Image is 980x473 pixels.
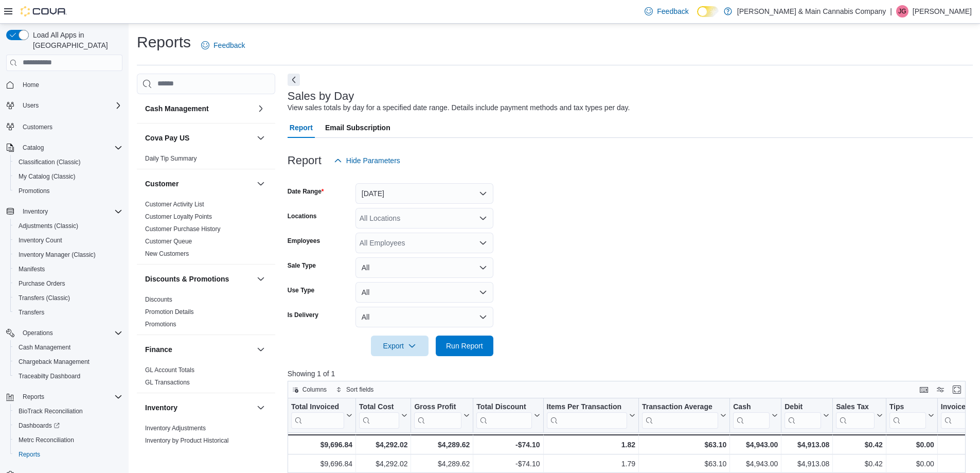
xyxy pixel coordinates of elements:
[446,341,483,351] span: Run Report
[291,402,344,429] div: Total Invoiced
[355,307,493,327] button: All
[19,187,50,195] span: Promotions
[19,391,48,403] button: Reports
[14,277,122,290] span: Purchase Orders
[255,132,267,144] button: Cova Pay US
[14,220,122,232] span: Adjustments (Classic)
[733,402,770,429] div: Cash
[288,237,320,245] label: Employees
[14,292,74,304] a: Transfers (Classic)
[476,402,540,429] button: Total Discount
[288,311,318,319] label: Is Delivery
[23,144,44,152] span: Catalog
[19,121,57,133] a: Customers
[145,250,189,257] a: New Customers
[2,98,127,113] button: Users
[145,225,221,233] a: Customer Purchase History
[19,205,122,218] span: Inventory
[19,99,122,112] span: Users
[291,402,344,412] div: Total Invoiced
[14,356,122,368] span: Chargeback Management
[19,436,74,444] span: Metrc Reconciliation
[29,30,122,50] span: Load All Apps in [GEOGRAPHIC_DATA]
[889,439,934,451] div: $0.00
[145,425,206,432] a: Inventory Adjustments
[145,155,197,162] a: Daily Tip Summary
[359,402,399,412] div: Total Cost
[19,78,122,91] span: Home
[145,308,194,316] span: Promotion Details
[19,407,83,415] span: BioTrack Reconciliation
[255,273,267,285] button: Discounts & Promotions
[19,158,81,166] span: Classification (Classic)
[14,263,49,275] a: Manifests
[479,214,487,222] button: Open list of options
[785,402,821,429] div: Debit
[19,422,60,430] span: Dashboards
[359,402,407,429] button: Total Cost
[642,439,726,451] div: $63.10
[14,341,122,354] span: Cash Management
[145,103,253,114] button: Cash Management
[836,402,875,412] div: Sales Tax
[14,448,122,461] span: Reports
[145,296,172,303] a: Discounts
[896,5,908,17] div: Julie Garcia
[14,306,122,319] span: Transfers
[889,402,926,429] div: Tips
[889,402,934,429] button: Tips
[330,150,404,171] button: Hide Parameters
[359,458,407,470] div: $4,292.02
[479,239,487,247] button: Open list of options
[642,402,718,412] div: Transaction Average
[642,402,726,429] button: Transaction Average
[934,383,947,396] button: Display options
[476,402,531,412] div: Total Discount
[14,170,122,183] span: My Catalog (Classic)
[359,402,399,429] div: Total Cost
[913,5,972,17] p: [PERSON_NAME]
[23,393,44,401] span: Reports
[288,154,322,167] h3: Report
[19,142,48,154] button: Catalog
[414,402,470,429] button: Gross Profit
[14,434,122,446] span: Metrc Reconciliation
[19,327,57,339] button: Operations
[213,40,245,50] span: Feedback
[19,99,43,112] button: Users
[346,386,373,394] span: Sort fields
[10,418,127,433] a: Dashboards
[137,152,275,169] div: Cova Pay US
[14,185,122,197] span: Promotions
[10,219,127,233] button: Adjustments (Classic)
[145,213,212,220] a: Customer Loyalty Points
[546,402,627,429] div: Items Per Transaction
[145,321,176,328] a: Promotions
[288,369,973,379] p: Showing 1 of 1
[2,326,127,340] button: Operations
[10,248,127,262] button: Inventory Manager (Classic)
[197,35,249,56] a: Feedback
[145,133,189,143] h3: Cova Pay US
[288,102,630,113] div: View sales totals by day for a specified date range. Details include payment methods and tax type...
[889,402,926,412] div: Tips
[414,402,461,412] div: Gross Profit
[889,458,934,470] div: $0.00
[14,356,94,368] a: Chargeback Management
[255,178,267,190] button: Customer
[14,370,84,382] a: Traceabilty Dashboard
[14,419,122,432] span: Dashboards
[476,402,531,429] div: Total Discount
[14,341,75,354] a: Cash Management
[302,386,327,394] span: Columns
[14,405,87,417] a: BioTrack Reconciliation
[145,274,253,284] button: Discounts & Promotions
[325,117,390,138] span: Email Subscription
[19,372,80,380] span: Traceabilty Dashboard
[145,308,194,316] a: Promotion Details
[145,274,229,284] h3: Discounts & Promotions
[291,439,352,451] div: $9,696.84
[23,207,48,216] span: Inventory
[332,383,378,396] button: Sort fields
